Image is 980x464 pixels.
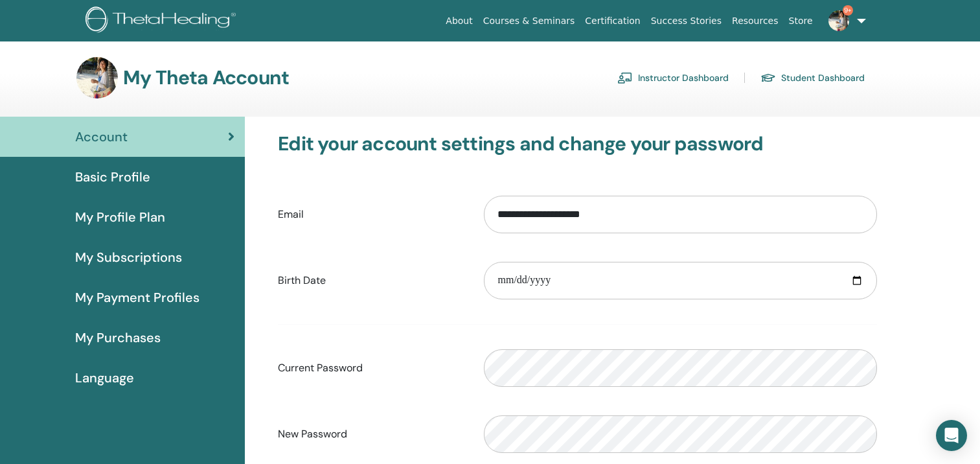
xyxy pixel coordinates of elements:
[478,9,580,33] a: Courses & Seminars
[75,207,165,227] span: My Profile Plan
[760,73,776,84] img: graduation-cap.svg
[278,132,877,156] h3: Edit your account settings and change your password
[76,57,118,99] img: default.jpg
[828,10,849,31] img: default.jpg
[580,9,645,33] a: Certification
[936,420,967,451] div: Open Intercom Messenger
[843,5,853,16] span: 9+
[75,368,134,388] span: Language
[268,356,474,380] label: Current Password
[268,202,474,227] label: Email
[617,72,633,84] img: chalkboard-teacher.svg
[85,6,240,36] img: logo.png
[75,288,199,307] span: My Payment Profiles
[268,422,474,447] label: New Password
[440,9,477,33] a: About
[760,67,865,88] a: Student Dashboard
[75,127,128,146] span: Account
[75,167,150,187] span: Basic Profile
[727,9,784,33] a: Resources
[784,9,818,33] a: Store
[123,66,289,89] h3: My Theta Account
[75,248,182,267] span: My Subscriptions
[646,9,727,33] a: Success Stories
[268,268,474,293] label: Birth Date
[617,67,729,88] a: Instructor Dashboard
[75,328,161,347] span: My Purchases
